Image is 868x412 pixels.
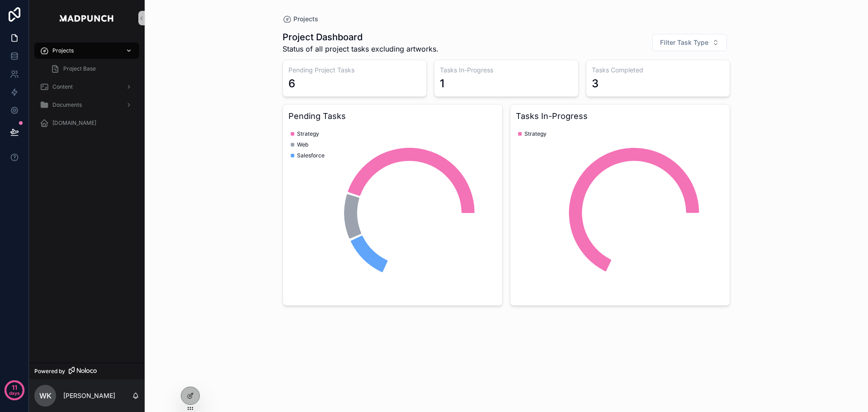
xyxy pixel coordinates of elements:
[440,66,573,75] h3: Tasks In-Progress
[652,34,727,51] button: Select Button
[524,130,547,137] span: Strategy
[34,368,65,375] span: Powered by
[52,119,96,127] span: [DOMAIN_NAME]
[12,383,17,392] p: 11
[592,66,725,75] h3: Tasks Completed
[293,14,318,24] span: Projects
[52,101,82,109] span: Documents
[59,11,115,25] img: App logo
[592,76,599,91] div: 3
[283,14,318,24] a: Projects
[660,38,708,47] span: Filter Task Type
[288,126,497,300] div: chart
[516,126,725,300] div: chart
[283,31,439,43] h1: Project Dashboard
[52,83,73,90] span: Content
[297,130,319,137] span: Strategy
[288,76,295,91] div: 6
[39,390,52,401] span: WK
[45,61,139,77] a: Project Base
[283,43,439,54] span: Status of all project tasks excluding artworks.
[288,110,497,123] h3: Pending Tasks
[34,97,139,113] a: Documents
[29,363,145,379] a: Powered by
[516,110,725,123] h3: Tasks In-Progress
[34,79,139,95] a: Content
[297,141,308,148] span: Web
[29,36,145,143] div: scrollable content
[288,66,421,75] h3: Pending Project Tasks
[34,115,139,131] a: [DOMAIN_NAME]
[34,43,139,59] a: Projects
[63,391,115,400] p: [PERSON_NAME]
[297,152,325,159] span: Salesforce
[9,387,20,399] p: days
[52,47,74,54] span: Projects
[63,65,96,72] span: Project Base
[440,76,444,91] div: 1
